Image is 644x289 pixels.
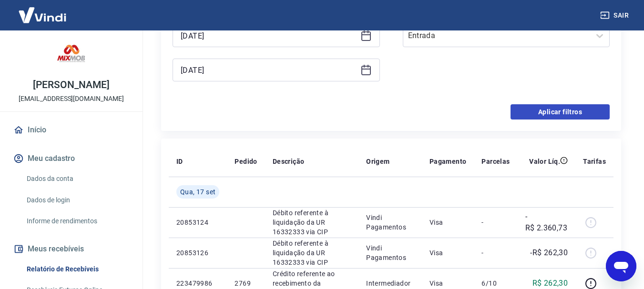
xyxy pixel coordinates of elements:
p: ID [176,157,183,166]
p: Tarifas [583,157,606,166]
a: Relatório de Recebíveis [23,259,131,279]
p: 6/10 [481,279,510,288]
p: Vindi Pagamentos [366,213,414,232]
img: 4fd20830-8c35-44d4-bc2a-665962556603.jpeg [52,38,91,76]
p: [EMAIL_ADDRESS][DOMAIN_NAME] [19,94,124,104]
p: Origem [366,157,389,166]
p: Descrição [273,157,305,166]
p: [PERSON_NAME] [33,80,109,90]
p: - [481,218,510,227]
a: Dados de login [23,190,131,210]
p: Valor Líq. [529,157,560,166]
p: Visa [429,248,467,258]
p: 20853126 [176,248,219,258]
p: -R$ 2.360,73 [525,211,568,234]
img: Vindi [11,0,73,30]
input: Data inicial [181,29,357,43]
span: Qua, 17 set [180,187,215,197]
a: Dados da conta [23,169,131,189]
p: Débito referente à liquidação da UR 16332333 via CIP [273,239,351,267]
p: Intermediador [366,279,414,288]
p: Vindi Pagamentos [366,243,414,262]
p: 223479986 [176,279,219,288]
p: R$ 262,30 [532,278,568,289]
button: Aplicar filtros [511,104,610,120]
a: Início [11,120,131,140]
p: Débito referente à liquidação da UR 16332333 via CIP [273,208,351,237]
p: Pagamento [429,157,467,166]
p: Visa [429,279,467,288]
button: Meu cadastro [11,148,131,169]
p: - [481,248,510,258]
p: 20853124 [176,218,219,227]
button: Meus recebíveis [11,239,131,259]
input: Data final [181,63,357,77]
p: Pedido [235,157,257,166]
p: Parcelas [481,157,510,166]
p: Visa [429,218,467,227]
p: 2769 [235,279,257,288]
a: Informe de rendimentos [23,211,131,231]
button: Sair [598,7,633,24]
p: -R$ 262,30 [530,247,568,259]
iframe: Botão para abrir a janela de mensagens [606,251,636,281]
